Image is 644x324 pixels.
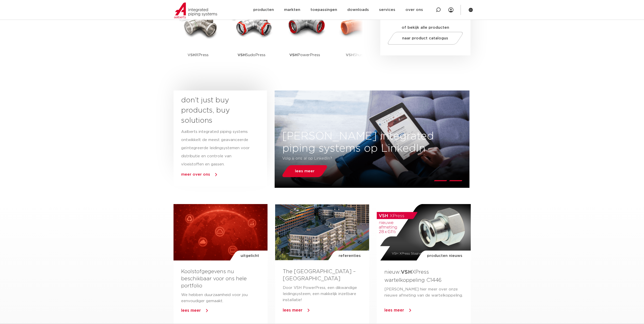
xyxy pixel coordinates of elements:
[402,36,448,40] span: naar product catalogus
[384,270,442,283] a: nieuw:VSHXPress wartelkoppeling C1446
[289,39,320,71] p: PowerPress
[289,53,297,57] strong: VSH
[401,270,412,275] strong: VSH
[402,26,449,29] strong: of bekijk alle producten
[181,308,201,313] a: lees meer
[181,128,250,168] p: Aalberts integrated piping systems ontwikkelt de meest geavanceerde geïntegreerde leidingsystemen...
[181,269,247,288] a: Koolstofgegevens nu beschikbaar voor ons hele portfolio
[181,95,250,126] h3: don’t just buy products, buy solutions
[384,308,404,312] a: lees meer
[346,39,370,71] p: Shurjoint
[187,39,209,71] p: XPress
[283,308,303,312] a: lees meer
[275,130,470,155] h3: [PERSON_NAME] integrated piping systems op LinkedIn
[282,155,432,163] p: Volg jij ons al op LinkedIn?
[384,286,463,299] p: [PERSON_NAME] hier meer over onze nieuwe afmeting van de wartelkoppeling.
[339,251,361,261] span: referenties
[449,180,462,181] li: Page dot 2
[187,53,196,57] strong: VSH
[241,251,259,261] span: uitgelicht
[386,32,464,45] a: naar product catalogus
[283,269,356,281] a: The [GEOGRAPHIC_DATA] – [GEOGRAPHIC_DATA]
[346,53,354,57] strong: VSH
[295,169,315,173] span: lees meer
[238,39,265,71] p: SudoPress
[181,292,260,304] p: We hebben duurzaamheid voor jou eenvoudiger gemaakt.
[238,53,246,57] strong: VSH
[181,173,210,176] a: meer over ons
[434,180,447,181] li: Page dot 1
[427,251,462,261] span: producten nieuws
[281,165,329,177] a: lees meer
[283,285,362,303] p: Door VSH PowerPress, een dikwandige leidingsysteem, een makkelijk inzetbare installatie!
